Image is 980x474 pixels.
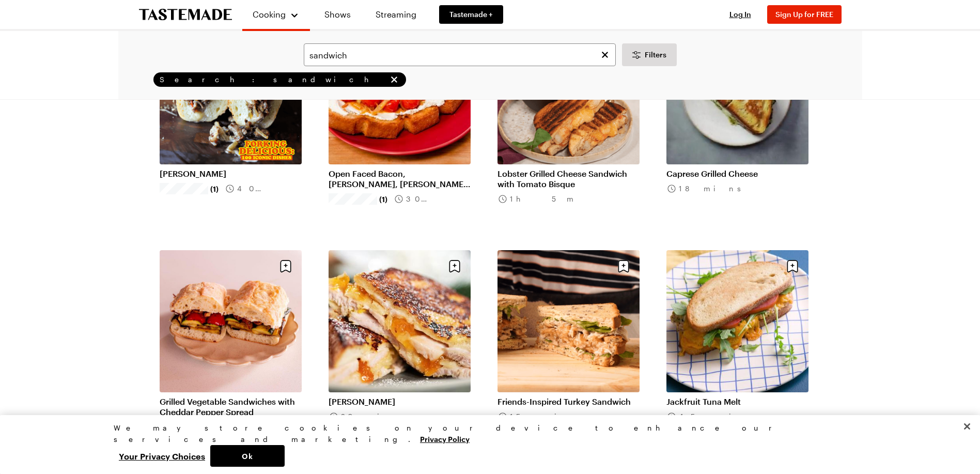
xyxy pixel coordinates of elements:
[783,256,802,276] button: Save recipe
[729,10,751,19] span: Log In
[139,9,232,21] a: To Tastemade Home Page
[956,415,978,438] button: Close
[666,169,808,179] a: Caprese Grilled Cheese
[497,169,640,189] a: Lobster Grilled Cheese Sandwich with Tomato Bisque
[449,9,493,20] span: Tastemade +
[420,434,470,444] a: More information about your privacy, opens in a new tab
[114,445,210,467] button: Your Privacy Choices
[253,4,300,25] button: Cooking
[645,50,666,60] span: Filters
[329,169,471,189] a: Open Faced Bacon, [PERSON_NAME], [PERSON_NAME] and Goat Cheese Sandwich
[439,5,503,24] a: Tastemade +
[160,169,302,179] a: [PERSON_NAME]
[767,5,842,24] button: Sign Up for FREE
[160,396,302,417] a: Grilled Vegetable Sandwiches with Cheddar Pepper Spread
[720,9,761,20] button: Log In
[210,445,285,467] button: Ok
[114,422,858,467] div: Privacy
[114,422,858,445] div: We may store cookies on your device to enhance our services and marketing.
[445,256,464,276] button: Save recipe
[599,49,611,60] button: Clear search
[622,43,677,66] button: Desktop filters
[666,396,808,407] a: Jackfruit Tuna Melt
[329,396,471,407] a: [PERSON_NAME]
[614,256,633,276] button: Save recipe
[253,9,286,19] span: Cooking
[160,75,386,84] span: Search: sandwich
[775,10,833,19] span: Sign Up for FREE
[304,43,616,66] input: Search for a Recipe
[388,74,400,85] button: remove Search: sandwich
[497,396,640,407] a: Friends-Inspired Turkey Sandwich
[276,256,295,276] button: Save recipe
